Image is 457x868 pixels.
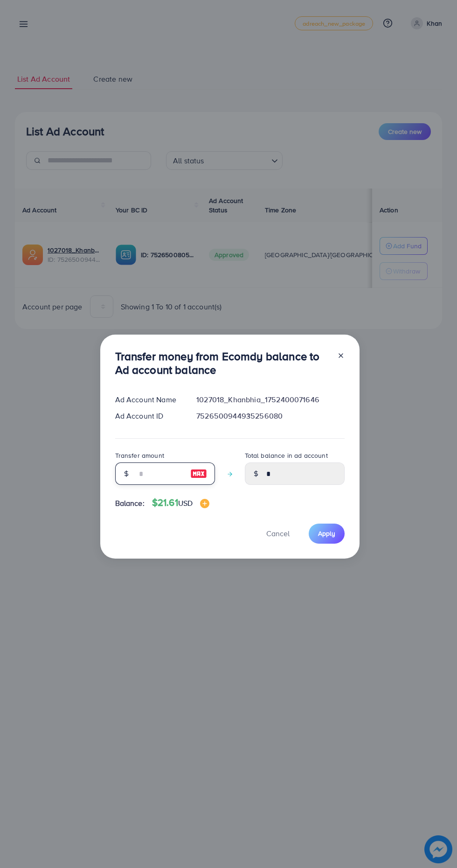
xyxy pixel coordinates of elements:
[245,451,328,460] label: Total balance in ad account
[152,497,209,509] h4: $21.61
[309,524,345,544] button: Apply
[190,468,207,479] img: image
[178,498,193,508] span: USD
[115,451,164,460] label: Transfer amount
[115,350,330,377] h3: Transfer money from Ecomdy balance to Ad account balance
[108,411,189,421] div: Ad Account ID
[189,394,352,405] div: 1027018_Khanbhia_1752400071646
[255,524,301,544] button: Cancel
[318,529,335,538] span: Apply
[115,498,145,509] span: Balance:
[108,394,189,405] div: Ad Account Name
[189,411,352,421] div: 7526500944935256080
[200,499,209,508] img: image
[266,528,290,539] span: Cancel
